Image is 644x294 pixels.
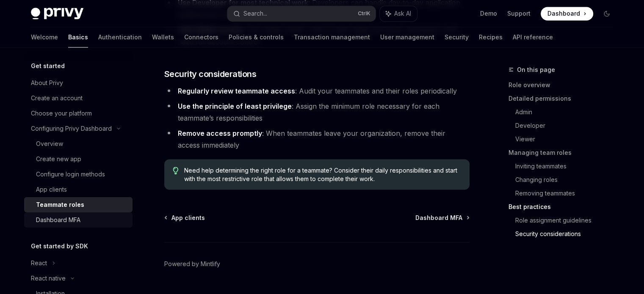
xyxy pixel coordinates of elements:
a: Authentication [98,27,142,47]
a: Recipes [479,27,503,47]
a: Policies & controls [229,27,284,47]
a: Managing team roles [509,146,620,159]
a: Demo [480,9,497,18]
div: Choose your platform [31,108,92,118]
a: User management [380,27,434,47]
a: Inviting teammates [515,159,620,173]
span: Dashboard MFA [415,213,462,222]
a: API reference [513,27,553,47]
a: Removing teammates [515,186,620,200]
a: Dashboard MFA [24,212,133,228]
span: On this page [517,64,555,74]
a: Overview [24,136,133,151]
a: App clients [24,182,133,197]
a: Powered by Mintlify [164,259,220,268]
a: Viewer [515,132,620,146]
a: Connectors [184,27,218,47]
div: Dashboard MFA [36,215,80,225]
a: Create new app [24,151,133,167]
a: App clients [165,213,205,222]
img: dark logo [31,8,83,19]
a: Developer [515,118,620,132]
strong: Remove access promptly [178,129,262,137]
a: Teammate roles [24,197,133,212]
a: Security considerations [515,227,620,240]
a: Wallets [152,27,174,47]
a: Role assignment guidelines [515,213,620,227]
span: Dashboard [547,9,580,18]
div: Create an account [31,93,83,103]
a: Security [445,27,469,47]
button: Search...CtrlK [227,6,376,21]
div: Configuring Privy Dashboard [31,124,112,134]
li: : Assign the minimum role necessary for each teammate’s responsibilities [164,100,470,124]
a: Transaction management [294,27,370,47]
svg: Tip [173,167,179,174]
div: Create new app [36,154,81,164]
a: Detailed permissions [509,91,620,105]
a: Support [507,9,531,18]
div: Overview [36,139,63,149]
button: Ask AI [380,6,417,21]
h5: Get started by SDK [31,241,88,251]
li: : When teammates leave your organization, remove their access immediately [164,127,470,151]
a: Create an account [24,91,133,106]
a: Welcome [31,27,58,47]
a: Admin [515,105,620,118]
a: Basics [68,27,88,47]
div: React native [31,273,66,283]
a: Role overview [509,78,620,91]
span: Ask AI [394,9,411,18]
div: App clients [36,184,67,195]
div: Configure login methods [36,169,105,179]
a: Best practices [509,200,620,213]
a: Changing roles [515,173,620,186]
div: About Privy [31,78,63,88]
button: Toggle dark mode [600,7,614,20]
strong: Regularly review teammate access [178,86,295,95]
strong: Use the principle of least privilege [178,102,292,110]
a: About Privy [24,75,133,91]
a: Dashboard MFA [415,213,469,222]
a: Dashboard [541,7,593,20]
span: App clients [171,213,205,222]
div: React [31,258,47,268]
span: Security considerations [164,68,257,80]
h5: Get started [31,61,65,71]
li: : Audit your teammates and their roles periodically [164,85,470,96]
div: Search... [243,8,267,19]
a: Configure login methods [24,167,133,182]
a: Choose your platform [24,106,133,121]
span: Ctrl K [358,10,370,17]
span: Need help determining the right role for a teammate? Consider their daily responsibilities and st... [184,166,461,183]
div: Teammate roles [36,200,84,210]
